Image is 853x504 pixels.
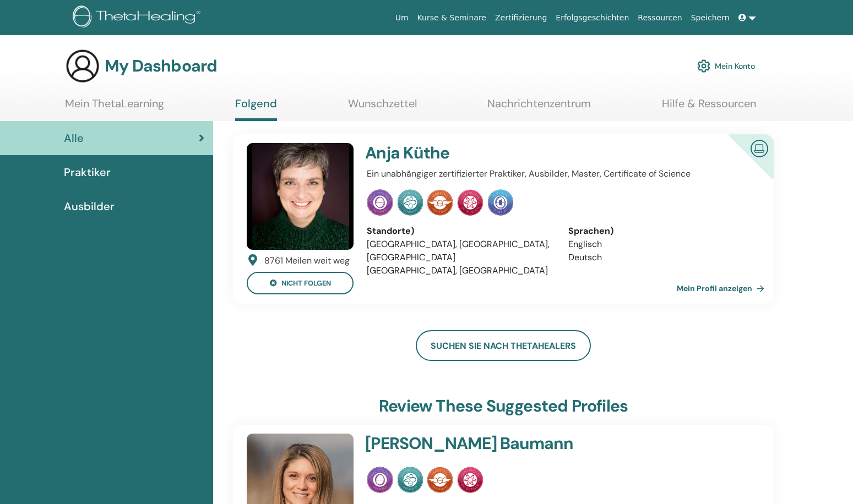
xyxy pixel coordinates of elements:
img: Zertifizierter Online -Ausbilder [746,135,773,160]
a: Hilfe & Ressourcen [662,97,756,118]
a: Nachrichtenzentrum [487,97,591,118]
a: Speichern [687,8,734,28]
span: Alle [64,130,84,146]
button: nicht folgen [247,272,354,294]
div: Zertifizierter Online -Ausbilder [710,134,774,198]
a: Um [391,8,413,28]
li: [GEOGRAPHIC_DATA], [GEOGRAPHIC_DATA], [GEOGRAPHIC_DATA] [367,238,552,264]
a: Mein ThetaLearning [65,97,164,118]
a: Zertifizierung [491,8,551,28]
h4: [PERSON_NAME] Baumann [365,434,688,453]
h4: Anja Küthe [365,143,688,163]
a: Wunschzettel [348,97,417,118]
li: [GEOGRAPHIC_DATA], [GEOGRAPHIC_DATA] [367,264,552,277]
a: Kurse & Seminare [413,8,491,28]
a: Erfolgsgeschichten [551,8,633,28]
a: Ressourcen [633,8,686,28]
img: cog.svg [697,57,710,75]
div: Standorte) [367,224,552,238]
img: logo.png [73,6,204,30]
img: default.jpg [247,143,354,250]
span: Praktiker [64,164,111,180]
p: Ein unabhängiger zertifizierter Praktiker, Ausbilder, Master, Certificate of Science [367,167,753,180]
a: Mein Konto [697,54,755,78]
a: Mein Profil anzeigen [677,277,769,299]
img: generic-user-icon.jpg [65,48,100,84]
div: 8761 Meilen weit weg [264,254,350,267]
span: Ausbilder [64,198,115,215]
li: Englisch [568,238,753,251]
div: Sprachen) [568,224,753,238]
h3: My Dashboard [105,56,217,76]
a: Suchen Sie nach ThetaHealers [416,330,591,361]
li: Deutsch [568,251,753,264]
h3: Review these suggested profiles [379,396,628,416]
a: Folgend [235,97,277,121]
